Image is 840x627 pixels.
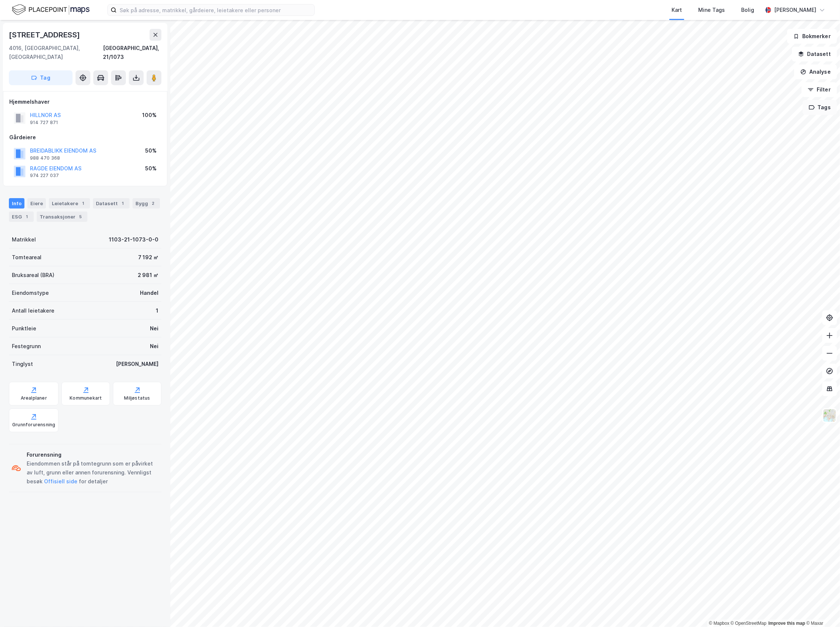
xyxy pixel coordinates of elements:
[787,29,837,44] button: Bokmerker
[150,200,157,207] div: 2
[156,306,158,315] div: 1
[774,6,816,14] div: [PERSON_NAME]
[672,6,682,14] div: Kart
[23,213,31,220] div: 1
[30,120,58,126] div: 914 727 871
[803,100,837,115] button: Tags
[12,306,54,315] div: Antall leietakere
[27,459,158,486] div: Eiendommen står på tomtegrunn som er påvirket av luft, grunn eller annen forurensning. Vennligst ...
[124,395,150,401] div: Miljøstatus
[150,342,158,351] div: Nei
[803,591,840,627] iframe: Chat Widget
[741,6,754,14] div: Bolig
[769,621,805,626] a: Improve this map
[731,621,767,626] a: OpenStreetMap
[792,47,837,61] button: Datasett
[801,82,837,97] button: Filter
[49,198,90,209] div: Leietakere
[145,146,157,155] div: 50%
[12,3,90,16] img: logo.f888ab2527a4732fd821a326f86c7f29.svg
[80,200,87,207] div: 1
[9,44,103,61] div: 4016, [GEOGRAPHIC_DATA], [GEOGRAPHIC_DATA]
[12,324,36,333] div: Punktleie
[803,591,840,627] div: Kontrollprogram for chat
[30,173,59,179] div: 974 227 037
[9,211,34,222] div: ESG
[138,253,158,262] div: 7 192 ㎡
[27,450,158,459] div: Forurensning
[93,198,130,209] div: Datasett
[77,213,84,220] div: 5
[140,289,158,297] div: Handel
[70,395,102,401] div: Kommunekart
[109,235,158,244] div: 1103-21-1073-0-0
[12,360,33,368] div: Tinglyst
[37,211,87,222] div: Transaksjoner
[12,422,55,428] div: Grunnforurensning
[12,235,36,244] div: Matrikkel
[823,408,837,423] img: Z
[709,621,729,626] a: Mapbox
[117,4,314,16] input: Søk på adresse, matrikkel, gårdeiere, leietakere eller personer
[133,198,160,209] div: Bygg
[145,164,157,173] div: 50%
[150,324,158,333] div: Nei
[9,97,161,106] div: Hjemmelshaver
[21,395,47,401] div: Arealplaner
[142,111,157,120] div: 100%
[12,253,41,262] div: Tomteareal
[794,64,837,79] button: Analyse
[30,155,60,161] div: 988 470 368
[698,6,725,14] div: Mine Tags
[9,198,24,209] div: Info
[103,44,161,61] div: [GEOGRAPHIC_DATA], 21/1073
[9,29,81,41] div: [STREET_ADDRESS]
[9,70,73,85] button: Tag
[12,271,54,280] div: Bruksareal (BRA)
[12,342,41,351] div: Festegrunn
[138,271,158,280] div: 2 981 ㎡
[12,289,49,297] div: Eiendomstype
[9,133,161,142] div: Gårdeiere
[27,198,46,209] div: Eiere
[116,360,158,368] div: [PERSON_NAME]
[119,200,127,207] div: 1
